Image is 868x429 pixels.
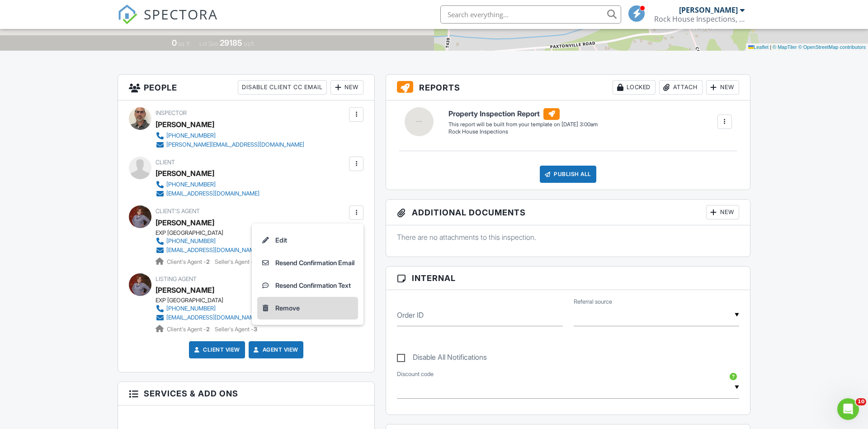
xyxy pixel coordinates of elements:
[773,44,797,50] a: © MapTiler
[257,252,358,274] a: Resend Confirmation Email
[397,310,424,320] label: Order ID
[244,40,255,47] span: sq.ft.
[156,216,214,229] a: [PERSON_NAME]
[156,237,259,246] a: [PHONE_NUMBER]
[167,326,211,333] span: Client's Agent -
[397,370,434,378] label: Discount code
[156,189,259,198] a: [EMAIL_ADDRESS][DOMAIN_NAME]
[254,326,257,333] strong: 3
[156,304,259,313] a: [PHONE_NUMBER]
[166,141,304,148] div: [PERSON_NAME][EMAIL_ADDRESS][DOMAIN_NAME]
[397,232,739,242] p: There are no attachments to this inspection.
[448,108,598,120] h6: Property Inspection Report
[166,247,259,254] div: [EMAIL_ADDRESS][DOMAIN_NAME]
[798,44,866,50] a: © OpenStreetMap contributors
[156,110,187,116] span: Inspector
[679,5,738,14] div: [PERSON_NAME]
[156,131,304,140] a: [PHONE_NUMBER]
[440,5,621,24] input: Search everything...
[156,246,259,255] a: [EMAIL_ADDRESS][DOMAIN_NAME]
[156,229,267,237] div: EXP [GEOGRAPHIC_DATA]
[206,326,210,333] strong: 2
[252,345,298,354] a: Agent View
[215,258,257,265] span: Seller's Agent -
[156,313,259,322] a: [EMAIL_ADDRESS][DOMAIN_NAME]
[156,140,304,149] a: [PERSON_NAME][EMAIL_ADDRESS][DOMAIN_NAME]
[206,258,210,265] strong: 2
[156,159,175,166] span: Client
[118,75,374,100] h3: People
[166,181,216,188] div: [PHONE_NUMBER]
[166,238,216,245] div: [PHONE_NUMBER]
[156,297,267,304] div: EXP [GEOGRAPHIC_DATA]
[386,267,750,290] h3: Internal
[574,298,612,306] label: Referral source
[167,258,211,265] span: Client's Agent -
[118,5,137,24] img: The Best Home Inspection Software - Spectora
[448,128,598,136] div: Rock House Inspections
[199,40,218,47] span: Lot Size
[238,80,327,95] div: Disable Client CC Email
[215,326,257,333] span: Seller's Agent -
[397,353,487,364] label: Disable All Notifications
[144,5,218,24] span: SPECTORA
[770,44,771,50] span: |
[748,44,769,50] a: Leaflet
[156,180,259,189] a: [PHONE_NUMBER]
[706,205,739,219] div: New
[156,208,200,214] span: Client's Agent
[659,80,703,95] div: Attach
[654,14,745,24] div: Rock House Inspections, LLC.
[257,274,358,297] a: Resend Confirmation Text
[166,314,259,321] div: [EMAIL_ADDRESS][DOMAIN_NAME]
[118,382,374,405] h3: Services & Add ons
[166,305,216,312] div: [PHONE_NUMBER]
[166,190,259,197] div: [EMAIL_ADDRESS][DOMAIN_NAME]
[386,75,750,100] h3: Reports
[540,166,596,183] div: Publish All
[118,12,218,31] a: SPECTORA
[257,229,358,252] a: Edit
[706,80,739,95] div: New
[856,398,866,405] span: 10
[156,276,197,282] span: Listing Agent
[166,132,216,139] div: [PHONE_NUMBER]
[448,121,598,128] div: This report will be built from your template on [DATE] 3:00am
[178,40,191,47] span: sq. ft.
[156,167,214,180] div: [PERSON_NAME]
[386,200,750,225] h3: Additional Documents
[220,38,242,48] div: 29185
[613,80,656,95] div: Locked
[192,345,240,354] a: Client View
[330,80,363,95] div: New
[156,283,214,297] a: [PERSON_NAME]
[172,38,177,48] div: 0
[156,118,214,131] div: [PERSON_NAME]
[257,297,358,319] a: Remove
[837,398,859,420] iframe: Intercom live chat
